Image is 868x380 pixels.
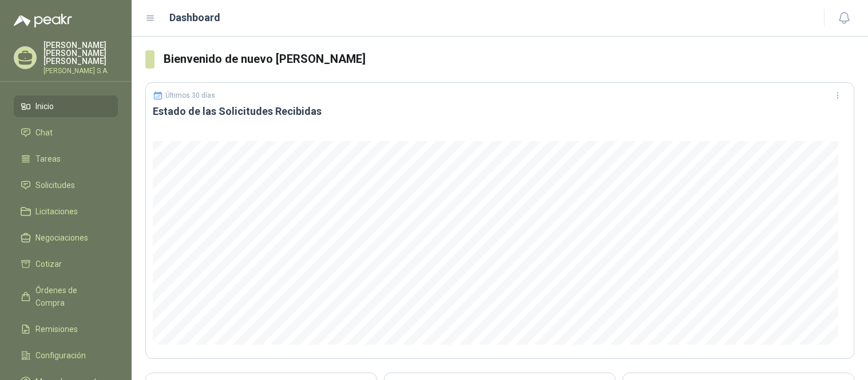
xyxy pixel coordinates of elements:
h1: Dashboard [169,10,220,26]
span: Licitaciones [35,205,78,218]
a: Inicio [14,95,118,117]
p: [PERSON_NAME] [PERSON_NAME] [PERSON_NAME] [43,41,118,65]
a: Negociaciones [14,227,118,249]
span: Remisiones [35,323,78,335]
a: Órdenes de Compra [14,279,118,314]
span: Chat [35,126,53,139]
p: Últimos 30 días [165,91,215,99]
span: Cotizar [35,258,62,270]
h3: Bienvenido de nuevo [PERSON_NAME] [164,50,854,68]
a: Configuración [14,345,118,366]
a: Tareas [14,148,118,170]
a: Solicitudes [14,174,118,196]
span: Inicio [35,100,54,113]
span: Configuración [35,349,86,362]
h3: Estado de las Solicitudes Recibidas [153,105,847,118]
span: Solicitudes [35,179,75,191]
a: Remisiones [14,318,118,340]
span: Tareas [35,153,61,165]
a: Cotizar [14,253,118,275]
a: Licitaciones [14,201,118,222]
a: Chat [14,122,118,143]
img: Logo peakr [14,14,72,27]
span: Negociaciones [35,231,88,244]
span: Órdenes de Compra [35,284,107,309]
p: [PERSON_NAME] S.A. [43,67,118,74]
